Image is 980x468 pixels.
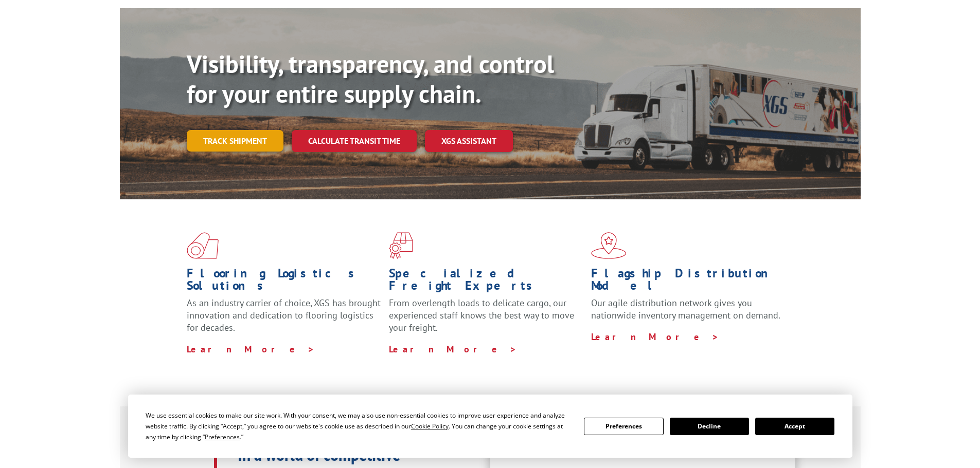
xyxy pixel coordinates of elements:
h1: Flagship Distribution Model [591,267,786,297]
img: xgs-icon-focused-on-flooring-red [389,232,413,259]
h1: Flooring Logistics Solutions [187,267,381,297]
span: Cookie Policy [411,422,449,430]
button: Decline [670,418,749,435]
div: Cookie Consent Prompt [128,395,852,458]
a: Learn More > [187,343,315,355]
a: Learn More > [389,343,517,355]
a: XGS ASSISTANT [425,130,513,152]
h1: Specialized Freight Experts [389,267,583,297]
span: Preferences [205,433,240,441]
div: We use essential cookies to make our site work. With your consent, we may also use non-essential ... [146,410,572,442]
a: Learn More > [591,331,719,343]
button: Preferences [584,418,663,435]
img: xgs-icon-flagship-distribution-model-red [591,232,627,259]
span: Our agile distribution network gives you nationwide inventory management on demand. [591,297,780,321]
span: As an industry carrier of choice, XGS has brought innovation and dedication to flooring logistics... [187,297,381,333]
img: xgs-icon-total-supply-chain-intelligence-red [187,232,219,259]
b: Visibility, transparency, and control for your entire supply chain. [187,48,554,109]
button: Accept [755,418,834,435]
a: Calculate transit time [292,130,417,152]
a: Track shipment [187,130,283,152]
p: From overlength loads to delicate cargo, our experienced staff knows the best way to move your fr... [389,297,583,343]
